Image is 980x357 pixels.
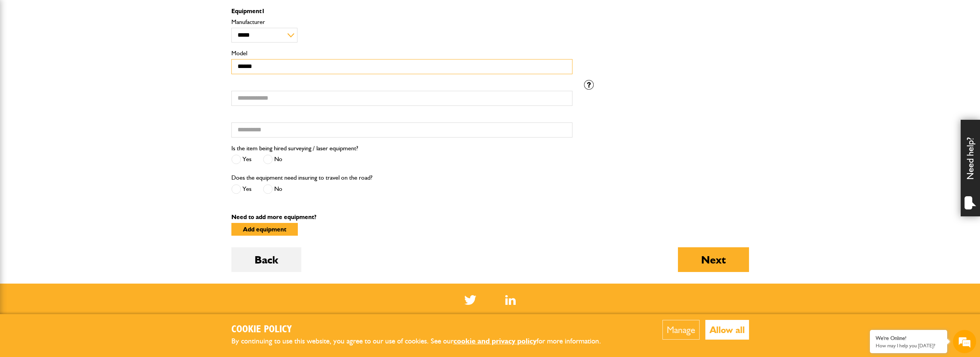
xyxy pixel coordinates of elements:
input: Enter your email address [10,94,141,111]
label: No [263,184,282,194]
div: We're Online! [876,335,941,342]
div: Need help? [961,120,980,216]
label: Model [231,50,572,56]
p: How may I help you today? [876,343,941,348]
label: No [263,155,282,164]
em: Start Chat [105,238,140,248]
label: Does the equipment need insuring to travel on the road? [231,175,372,181]
a: cookie and privacy policy [453,337,537,345]
img: Linked In [505,295,516,305]
a: LinkedIn [505,295,516,305]
img: d_20077148190_company_1631870298795_20077148190 [13,43,32,54]
div: Chat with us now [40,43,130,53]
button: Allow all [705,320,749,340]
label: Manufacturer [231,19,572,25]
button: Next [678,247,749,272]
img: Twitter [464,295,476,305]
textarea: Type your message and hit 'Enter' [10,140,141,231]
label: Yes [231,184,251,194]
button: Back [231,247,301,272]
h2: Cookie Policy [231,324,614,336]
p: By continuing to use this website, you agree to our use of cookies. See our for more information. [231,335,614,347]
p: Equipment [231,8,572,14]
span: 1 [262,7,265,15]
div: Minimize live chat window [127,4,145,22]
p: Need to add more equipment? [231,214,749,220]
label: Is the item being hired surveying / laser equipment? [231,145,358,151]
label: Yes [231,155,251,164]
input: Enter your last name [10,71,141,88]
input: Enter your phone number [10,117,141,134]
button: Add equipment [231,223,298,236]
button: Manage [662,320,700,340]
